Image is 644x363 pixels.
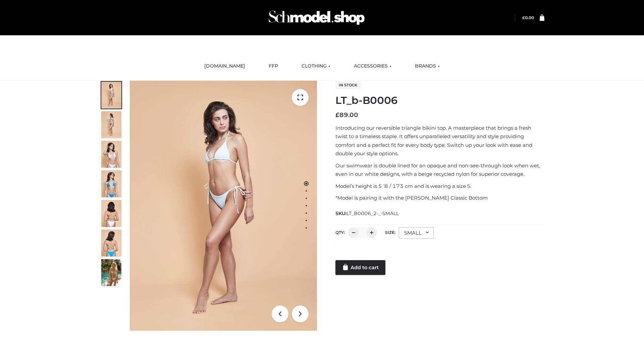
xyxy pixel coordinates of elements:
[522,15,534,20] bdi: 0.00
[346,210,399,216] span: LT_B0006_2-_-SMALL
[130,81,317,331] img: ArielClassicBikiniTop_CloudNine_AzureSky_OW114ECO_1
[101,141,121,168] img: ArielClassicBikiniTop_CloudNine_AzureSky_OW114ECO_3-scaled.jpg
[335,194,544,202] p: *Model is pairing it with the [PERSON_NAME] Classic Bottom
[264,59,283,74] a: FFP
[522,15,534,20] a: £0.00
[101,200,121,227] img: ArielClassicBikiniTop_CloudNine_AzureSky_OW114ECO_7-scaled.jpg
[101,259,121,286] img: Arieltop_CloudNine_AzureSky2.jpg
[199,59,250,74] a: [DOMAIN_NAME]
[335,81,361,89] span: In stock
[101,111,121,138] img: ArielClassicBikiniTop_CloudNine_AzureSky_OW114ECO_2-scaled.jpg
[266,4,367,31] img: Schmodel Admin 964
[101,170,121,197] img: ArielClassicBikiniTop_CloudNine_AzureSky_OW114ECO_4-scaled.jpg
[399,227,434,239] div: SMALL
[335,230,345,235] label: QTY:
[101,230,121,256] img: ArielClassicBikiniTop_CloudNine_AzureSky_OW114ECO_8-scaled.jpg
[335,124,544,158] p: Introducing our reversible triangle bikini top. A masterpiece that brings a fresh twist to a time...
[335,94,544,107] h1: LT_b-B0006
[335,111,339,119] span: £
[335,111,358,119] bdi: 89.00
[335,209,399,217] span: SKU:
[349,59,396,74] a: ACCESSORIES
[101,82,121,109] img: ArielClassicBikiniTop_CloudNine_AzureSky_OW114ECO_1-scaled.jpg
[335,260,385,275] a: Add to cart
[297,59,335,74] a: CLOTHING
[335,161,544,178] p: Our swimwear is double lined for an opaque and non-see-through look when wet, even in our white d...
[335,182,544,191] p: Model’s height is 5 ‘8 / 173 cm and is wearing a size S.
[410,59,445,74] a: BRANDS
[522,15,525,20] span: £
[385,230,395,235] label: Size:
